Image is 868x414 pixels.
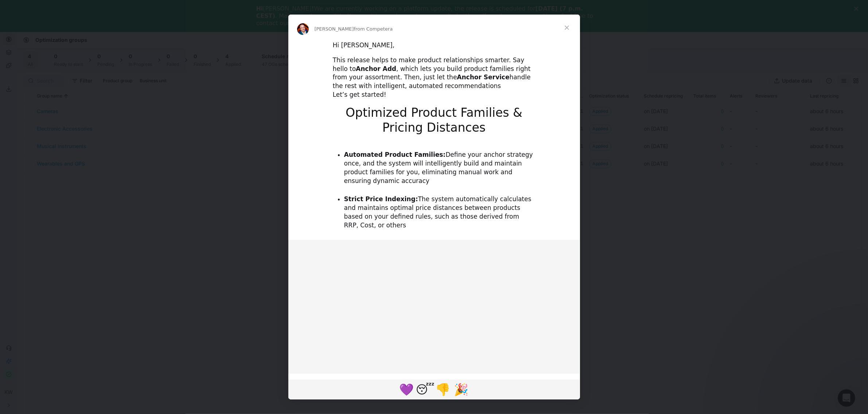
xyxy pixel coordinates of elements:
div: [PERSON_NAME] We are currently working on a platform update, the release is scheduled for . Make ... [256,5,600,27]
span: 👎 [436,383,451,397]
b: Strict Price Indexing: [344,195,418,203]
img: Profile image for Dmitriy [297,23,309,35]
b: Automated Product Families: [344,151,446,158]
span: [PERSON_NAME] [315,26,354,32]
li: The system automatically calculates and maintains optimal price distances between products based ... [344,195,536,230]
b: ! [311,5,314,12]
span: 💜 [400,383,414,397]
span: 1 reaction [434,381,452,398]
span: 🎉 [454,383,469,397]
h1: Optimized Product Families & Pricing Distances [333,106,536,140]
span: tada reaction [452,381,471,398]
div: Hi [PERSON_NAME], [333,41,536,50]
span: 😴 [416,383,435,397]
b: [DATE] (7 p.m. CEST) [256,5,583,19]
li: Define your anchor strategy once, and the system will intelligently build and maintain product fa... [344,151,536,186]
span: sleeping reaction [416,381,434,398]
div: Close [854,7,861,11]
div: This release helps to make product relationships smarter. Say hello to , which lets you build pro... [333,56,536,99]
span: Close [554,15,580,41]
b: Anchor Add [356,65,396,72]
b: Anchor Service [457,73,509,81]
span: purple heart reaction [398,381,416,398]
span: from Competera [354,26,393,32]
b: Hi [256,5,263,12]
